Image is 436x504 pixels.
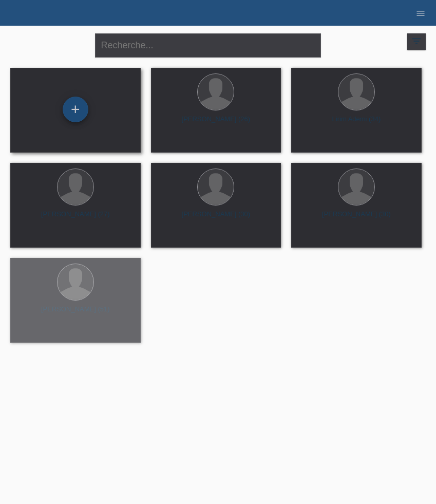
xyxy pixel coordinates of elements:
i: filter_list [411,35,422,47]
i: menu [415,8,426,18]
input: Recherche... [95,33,321,58]
div: Lirim Ademi (34) [299,115,413,132]
div: Enregistrer le client [63,101,88,118]
div: [PERSON_NAME] (26) [159,115,273,132]
div: [PERSON_NAME] (27) [18,210,132,227]
div: [PERSON_NAME] (30) [299,210,413,227]
div: [PERSON_NAME] (30) [159,210,273,227]
a: menu [410,10,431,16]
div: [PERSON_NAME] (51) [18,305,132,322]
